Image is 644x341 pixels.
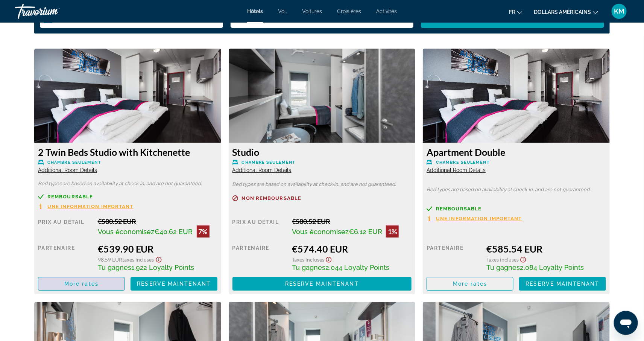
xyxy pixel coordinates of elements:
button: More rates [427,277,513,291]
span: Taxes incluses [122,256,154,263]
div: Partenaire [427,243,481,271]
a: Hôtels [247,8,263,14]
div: €574.40 EUR [292,243,412,254]
img: 630878df-7e48-4331-bd92-569aa1f62188.jpeg [34,49,221,143]
span: Vous économisez [292,228,349,236]
div: €585.54 EUR [486,243,606,254]
img: aa999735-f393-4fe2-b77c-5426d754c6e4.jpeg [229,49,416,143]
p: Bed types are based on availability at check-in, and are not guaranteed. [427,187,606,192]
div: €580.52 EUR [292,217,412,225]
font: fr [509,9,515,15]
span: Une information important [436,216,522,221]
button: Reserve maintenant [232,277,412,291]
div: 1% [386,225,399,237]
span: Une information important [47,204,134,209]
div: €539.90 EUR [98,243,217,254]
button: Changer de langue [509,6,522,17]
span: 2,084 Loyalty Points [520,263,584,271]
img: a68ac062-76b2-43cc-b224-90d9a8965b35.jpeg [423,49,610,143]
span: €40.62 EUR [155,228,193,236]
span: Chambre seulement [47,160,101,165]
span: Additional Room Details [38,167,97,173]
font: KM [614,7,624,15]
button: Une information important [427,215,522,222]
div: Prix au détail [38,217,92,237]
button: Show Taxes and Fees disclaimer [519,254,528,263]
a: Voitures [302,8,322,14]
span: Additional Room Details [427,167,486,173]
a: Remboursable [427,206,606,212]
span: Taxes incluses [486,256,519,263]
span: Remboursable [47,194,93,199]
button: Check-in date: Dec 28, 2025 Check-out date: Jan 4, 2026 [40,9,223,28]
button: Changer de devise [534,6,598,17]
div: Search widget [40,9,604,28]
button: Show Taxes and Fees disclaimer [154,254,163,263]
a: Travorium [15,2,90,21]
a: Activités [376,8,397,14]
a: Vol. [278,8,287,14]
p: Bed types are based on availability at check-in, and are not guaranteed. [38,181,217,186]
span: Reserve maintenant [526,281,600,287]
button: Menu utilisateur [609,3,629,19]
h3: 2 Twin Beds Studio with Kitchenette [38,146,217,158]
span: Taxes incluses [292,256,324,263]
h3: Studio [232,146,412,158]
div: Prix au détail [232,217,287,237]
span: Chambre seulement [436,160,490,165]
span: Chambre seulement [242,160,296,165]
span: Vous économisez [98,228,155,236]
font: dollars américains [534,9,591,15]
span: Reserve maintenant [285,281,359,287]
a: Remboursable [38,194,217,199]
span: More rates [64,281,99,287]
div: €580.52 EUR [98,217,217,225]
a: Croisières [337,8,361,14]
span: Tu gagnes [292,263,325,271]
span: 98.59 EUR [98,256,122,263]
h3: Apartment Double [427,146,606,158]
span: Additional Room Details [232,167,292,173]
button: More rates [38,277,125,291]
div: 7% [197,225,210,237]
button: Reserve maintenant [519,277,606,291]
span: €6.12 EUR [349,228,382,236]
span: 1,922 Loyalty Points [131,263,194,271]
button: Une information important [38,203,134,210]
button: Show Taxes and Fees disclaimer [324,254,333,263]
span: Tu gagnes [486,263,520,271]
span: Non remboursable [242,196,302,201]
button: Reserve maintenant [131,277,217,291]
span: Remboursable [436,206,481,211]
span: Tu gagnes [98,263,131,271]
p: Bed types are based on availability at check-in, and are not guaranteed. [232,182,412,187]
div: Partenaire [38,243,92,271]
div: Partenaire [232,243,287,271]
span: More rates [453,281,487,287]
iframe: Bouton de lancement de la fenêtre de messagerie [614,311,638,335]
span: 2,044 Loyalty Points [325,263,389,271]
span: Reserve maintenant [137,281,211,287]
